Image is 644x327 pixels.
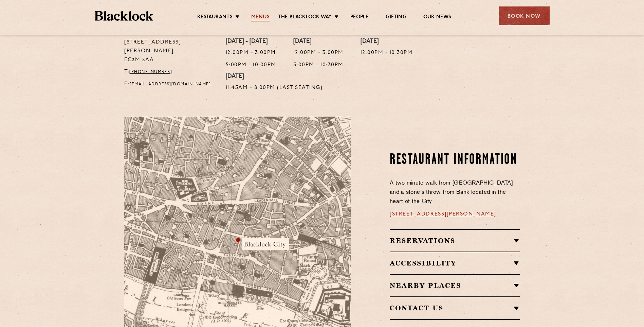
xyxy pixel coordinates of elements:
p: 12:00pm - 3:00pm [226,49,276,57]
h2: Restaurant Information [390,152,520,169]
a: [STREET_ADDRESS][PERSON_NAME] [390,211,496,217]
p: 11:45am - 8:00pm (Last Seating) [226,84,323,92]
img: BL_Textured_Logo-footer-cropped.svg [95,11,153,21]
h2: Reservations [390,237,520,245]
a: [EMAIL_ADDRESS][DOMAIN_NAME] [130,82,211,86]
a: The Blacklock Way [278,14,332,21]
h2: Nearby Places [390,281,520,290]
a: [PHONE_NUMBER] [129,70,172,74]
p: E: [124,80,216,89]
p: 12:00pm - 3:00pm [293,49,344,57]
p: [STREET_ADDRESS][PERSON_NAME] EC3M 8AA [124,38,216,65]
h4: [DATE] [361,38,413,46]
a: Restaurants [197,14,233,21]
p: 5:00pm - 10:00pm [226,61,276,70]
p: 12:00pm - 10:30pm [361,49,413,57]
p: T: [124,68,216,76]
div: Book Now [499,6,550,25]
p: A two-minute walk from [GEOGRAPHIC_DATA] and a stone’s throw from Bank located in the heart of th... [390,179,520,206]
a: Menus [251,14,270,21]
h4: [DATE] [226,73,323,81]
h4: [DATE] - [DATE] [226,38,276,46]
h2: Contact Us [390,304,520,312]
p: 5:00pm - 10:30pm [293,61,344,70]
h4: [DATE] [293,38,344,46]
a: Gifting [386,14,406,21]
a: People [350,14,369,21]
h2: Accessibility [390,259,520,267]
a: Our News [423,14,452,21]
